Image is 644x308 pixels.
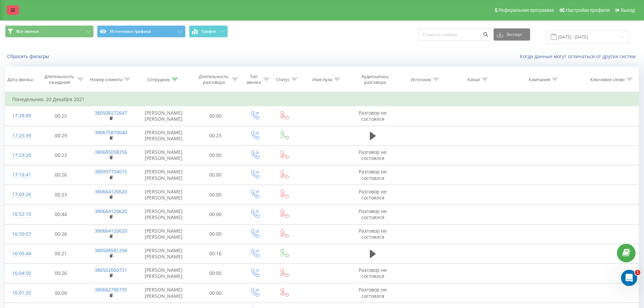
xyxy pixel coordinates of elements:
td: [PERSON_NAME] [PERSON_NAME] [136,205,191,224]
a: 380664120620 [95,188,127,195]
div: 16:50:07 [12,228,30,241]
span: Разговор не состоялся [359,267,387,279]
td: 00:44 [37,205,86,224]
td: 00:09 [37,283,86,303]
button: График [189,25,228,38]
div: Канал [468,77,480,82]
input: Поиск по номеру [419,28,490,41]
td: [PERSON_NAME] [PERSON_NAME] [136,126,191,145]
td: 00:00 [191,283,240,303]
td: 00:26 [37,224,86,244]
td: 00:26 [37,165,86,185]
td: [PERSON_NAME] [PERSON_NAME] [136,263,191,283]
td: 00:26 [37,263,86,283]
div: 16:04:50 [12,267,30,280]
span: Выход [621,7,635,13]
div: Тип звонка [246,74,262,85]
td: 00:21 [37,244,86,263]
a: 380675870040 [95,129,127,136]
div: Кампания [529,77,550,82]
td: 00:23 [191,126,240,145]
td: Понедельник, 20 Декабря 2021 [5,93,639,106]
button: Источники трафика [97,25,186,38]
span: Разговор не состоялся [359,149,387,161]
a: 380508272647 [95,110,127,116]
span: Разговор не состоялся [359,228,387,240]
span: Разговор не состоялся [359,208,387,220]
div: 17:25:39 [12,129,30,142]
div: Длительность ожидания [43,74,76,85]
div: Сотрудник [147,77,170,82]
td: [PERSON_NAME] [PERSON_NAME] [136,185,191,205]
a: Когда данные могут отличаться от других систем [520,53,639,60]
div: 16:52:10 [12,208,30,221]
button: Экспорт [494,28,530,41]
td: [PERSON_NAME] [PERSON_NAME] [136,145,191,165]
a: 380508581294 [95,247,127,254]
div: Имя пула [312,77,332,82]
a: 380997734015 [95,168,127,175]
span: Разговор не состоялся [359,168,387,181]
button: Все звонки [5,25,94,38]
td: 00:00 [191,165,240,185]
div: Длительность разговора [197,74,231,85]
td: 00:23 [37,145,86,165]
td: [PERSON_NAME] [PERSON_NAME] [136,224,191,244]
div: 17:28:09 [12,109,30,122]
div: 16:01:20 [12,286,30,300]
td: [PERSON_NAME] [PERSON_NAME] [136,283,191,303]
a: 380685058256 [95,149,127,155]
span: Разговор не состоялся [359,188,387,201]
td: 00:29 [37,126,86,145]
iframe: Intercom live chat [621,270,637,286]
span: График [201,29,216,34]
span: Настройки профиля [566,7,610,13]
td: 00:00 [191,263,240,283]
td: 00:25 [37,106,86,126]
a: 380662786735 [95,286,127,293]
div: 17:23:20 [12,149,30,162]
a: 380502050731 [95,267,127,273]
td: 00:16 [191,244,240,263]
span: Все звонки [16,29,39,34]
td: 00:23 [37,185,86,205]
div: Источник [411,77,431,82]
div: Статус [276,77,290,82]
div: 17:19:41 [12,168,30,182]
td: 00:00 [191,224,240,244]
td: 00:00 [191,205,240,224]
a: 380664120620 [95,208,127,214]
td: 00:00 [191,106,240,126]
span: Разговор не состоялся [359,110,387,122]
td: [PERSON_NAME] [PERSON_NAME] [136,106,191,126]
div: Номер клиента [90,77,122,82]
button: Сбросить фильтры [5,53,52,60]
td: 00:00 [191,185,240,205]
div: Ключевое слово [590,77,625,82]
td: [PERSON_NAME] [PERSON_NAME] [136,244,191,263]
div: Дата звонка [7,77,33,82]
div: 16:05:44 [12,247,30,260]
div: Аудиозапись разговора [355,74,395,85]
span: 1 [635,270,640,275]
span: Реферальная программа [498,7,554,13]
td: 00:00 [191,145,240,165]
td: [PERSON_NAME] [PERSON_NAME] [136,165,191,185]
span: Разговор не состоялся [359,286,387,299]
div: 17:03:26 [12,188,30,201]
a: 380664120620 [95,228,127,234]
